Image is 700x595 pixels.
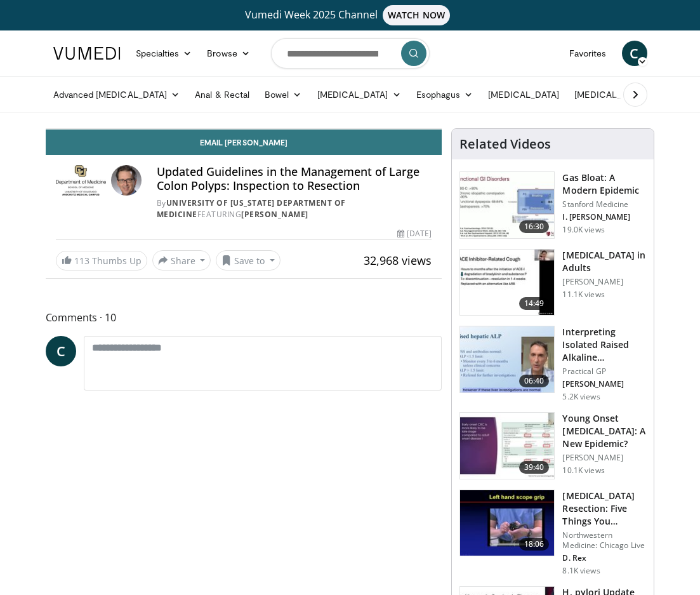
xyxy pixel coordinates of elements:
[128,41,200,66] a: Specialties
[562,530,646,551] p: Northwestern Medicine: Chicago Live
[46,309,442,326] span: Comments 10
[383,5,450,25] span: WATCH NOW
[562,392,600,402] p: 5.2K views
[397,228,432,239] div: [DATE]
[157,165,432,192] h4: Updated Guidelines in the Management of Large Colon Polyps: Inspection to Resection
[460,172,554,238] img: 480ec31d-e3c1-475b-8289-0a0659db689a.150x105_q85_crop-smart_upscale.jpg
[257,82,309,107] a: Bowel
[46,82,188,107] a: Advanced [MEDICAL_DATA]
[460,326,554,392] img: 6a4ee52d-0f16-480d-a1b4-8187386ea2ed.150x105_q85_crop-smart_upscale.jpg
[562,41,614,66] a: Favorites
[622,41,647,66] a: C
[56,165,106,196] img: University of Colorado Department of Medicine
[46,336,76,366] a: C
[562,249,646,274] h3: [MEDICAL_DATA] in Adults
[152,250,211,271] button: Share
[46,130,442,155] a: Email [PERSON_NAME]
[562,553,646,563] p: D. Rex
[562,379,646,389] p: [PERSON_NAME]
[562,277,646,287] p: [PERSON_NAME]
[409,82,481,107] a: Esophagus
[562,412,646,450] h3: Young Onset [MEDICAL_DATA]: A New Epidemic?
[459,326,646,402] a: 06:40 Interpreting Isolated Raised Alkaline Phosphatase Practical GP [PERSON_NAME] 5.2K views
[562,366,646,377] p: Practical GP
[519,375,550,387] span: 06:40
[567,82,666,107] a: [MEDICAL_DATA]
[562,490,646,528] h3: [MEDICAL_DATA] Resection: Five Things You Probably Are Not Doing but Should
[271,38,430,69] input: Search topics, interventions
[519,220,550,233] span: 16:30
[562,326,646,364] h3: Interpreting Isolated Raised Alkaline Phosphatase
[562,225,604,235] p: 19.0K views
[459,137,551,152] h4: Related Videos
[241,209,308,220] a: [PERSON_NAME]
[74,255,89,267] span: 113
[562,465,604,476] p: 10.1K views
[216,250,281,271] button: Save to
[460,490,554,556] img: 264924ef-8041-41fd-95c4-78b943f1e5b5.150x105_q85_crop-smart_upscale.jpg
[157,197,432,220] div: By FEATURING
[459,490,646,576] a: 18:06 [MEDICAL_DATA] Resection: Five Things You Probably Are Not Doing but Should Northwestern Me...
[459,412,646,479] a: 39:40 Young Onset [MEDICAL_DATA]: A New Epidemic? [PERSON_NAME] 10.1K views
[56,251,147,271] a: 113 Thumbs Up
[187,82,257,107] a: Anal & Rectal
[480,82,567,107] a: [MEDICAL_DATA]
[562,566,600,576] p: 8.1K views
[519,297,550,310] span: 14:49
[519,538,550,551] span: 18:06
[562,290,604,300] p: 11.1K views
[53,47,121,60] img: VuMedi Logo
[519,461,550,474] span: 39:40
[460,413,554,479] img: b23cd043-23fa-4b3f-b698-90acdd47bf2e.150x105_q85_crop-smart_upscale.jpg
[460,250,554,316] img: 11950cd4-d248-4755-8b98-ec337be04c84.150x105_q85_crop-smart_upscale.jpg
[562,212,646,222] p: I. [PERSON_NAME]
[46,5,655,25] a: Vumedi Week 2025 ChannelWATCH NOW
[199,41,258,66] a: Browse
[562,199,646,210] p: Stanford Medicine
[364,253,432,268] span: 32,968 views
[562,171,646,197] h3: Gas Bloat: A Modern Epidemic
[310,82,409,107] a: [MEDICAL_DATA]
[111,165,142,196] img: Avatar
[562,453,646,463] p: [PERSON_NAME]
[459,249,646,316] a: 14:49 [MEDICAL_DATA] in Adults [PERSON_NAME] 11.1K views
[459,171,646,239] a: 16:30 Gas Bloat: A Modern Epidemic Stanford Medicine I. [PERSON_NAME] 19.0K views
[157,197,346,220] a: University of [US_STATE] Department of Medicine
